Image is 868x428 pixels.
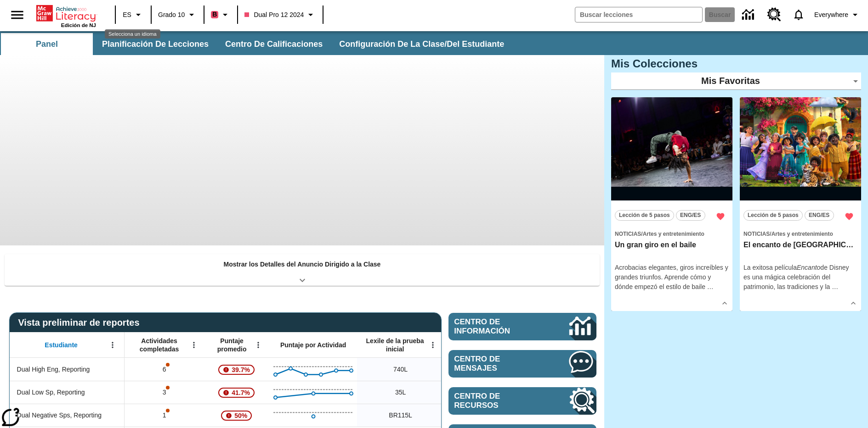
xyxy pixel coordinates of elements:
[707,283,714,290] span: …
[95,33,216,55] button: Planificación de lecciones
[841,208,857,225] button: Remover de Favoritas
[426,338,440,352] button: Abrir menú
[205,404,270,427] div: , 50%, ¡Atención! La puntuación media de 50% correspondiente al primer intento de este estudiante...
[454,355,542,373] span: Centro de mensajes
[1,33,93,55] button: Panel
[125,404,205,427] div: 1, Es posible que sea inválido el puntaje de una o más actividades., Dual Negative Sps, Reporting
[45,341,78,349] span: Estudiante
[748,211,799,220] span: Lección de 5 pasos
[244,10,304,20] span: Dual Pro 12 2024
[125,358,205,381] div: 6, Es posible que sea inválido el puntaje de una o más actividades., Dual High Eng, Reporting
[615,263,729,292] p: Acrobacias elegantes, giros increíbles y grandes triunfos. Aprende cómo y dónde empezó el estilo ...
[362,337,429,353] span: Lexile de la prueba inicial
[17,388,85,397] span: Dual Low Sp, Reporting
[615,240,729,250] h3: Un gran giro en el baile
[228,361,254,378] span: 39.7%
[17,365,90,374] span: Dual High Eng, Reporting
[454,317,539,336] span: Centro de información
[448,387,596,415] a: Centro de recursos, Se abrirá en una pestaña nueva.
[454,392,542,410] span: Centro de recursos
[575,7,702,22] input: Buscar campo
[105,29,160,39] div: Selecciona un idioma
[619,211,670,220] span: Lección de 5 pasos
[36,4,96,22] a: Portada
[611,57,861,70] h3: Mis Colecciones
[158,10,185,20] span: Grado 10
[846,296,860,310] button: Ver más
[832,283,838,290] span: …
[740,97,861,311] div: lesson details
[162,411,168,420] p: 1
[332,33,511,55] button: Configuración de la clase/del estudiante
[615,231,641,237] span: Noticias
[162,388,168,397] p: 3
[641,231,642,237] span: /
[18,317,144,328] span: Vista preliminar de reportes
[389,411,412,420] span: Lector principiante 115 Lexile, Dual Negative Sps, Reporting
[787,3,811,27] a: Notificaciones
[393,365,408,374] span: 740 Lexile, Dual High Eng, Reporting
[805,210,834,221] button: ENG/ES
[743,240,857,250] h3: El encanto de Colombia
[280,341,346,349] span: Puntaje por Actividad
[395,388,406,397] span: 35 Lexile, Dual Low Sp, Reporting
[210,337,254,353] span: Puntaje promedio
[743,229,857,239] span: Tema: Noticias/Artes y entretenimiento
[5,254,600,286] div: Mostrar los Detalles del Anuncio Dirigido a la Clase
[611,72,861,90] div: Mis Favoritas
[207,6,234,23] button: Boost El color de la clase es rosa oscuro. Cambiar el color de la clase.
[448,350,596,378] a: Centro de mensajes
[680,211,701,220] span: ENG/ES
[154,6,201,23] button: Grado: Grado 10, Elige un grado
[17,411,102,420] span: Dual Negative Sps, Reporting
[615,210,674,221] button: Lección de 5 pasos
[615,229,729,239] span: Tema: Noticias/Artes y entretenimiento
[125,381,205,404] div: 3, Es posible que sea inválido el puntaje de una o más actividades., Dual Low Sp, Reporting
[224,260,381,269] p: Mostrar los Detalles del Anuncio Dirigido a la Clase
[162,365,168,374] p: 6
[231,407,251,424] span: 50%
[205,358,270,381] div: , 39.7%, ¡Atención! La puntuación media de 39.7% correspondiente al primer intento de este estudi...
[123,10,131,20] span: ES
[643,231,704,237] span: Artes y entretenimiento
[814,10,848,20] span: Everywhere
[762,2,787,27] a: Centro de recursos, Se abrirá en una pestaña nueva.
[4,1,31,28] button: Abrir el menú lateral
[811,6,864,23] button: Perfil/Configuración
[743,231,770,237] span: Noticias
[772,231,833,237] span: Artes y entretenimiento
[611,97,732,311] div: lesson details
[809,211,829,220] span: ENG/ES
[797,264,820,271] em: Encanto
[218,33,330,55] button: Centro de calificaciones
[212,9,217,20] span: B
[770,231,771,237] span: /
[119,6,148,23] button: Lenguaje: ES, Selecciona un idioma
[676,210,705,221] button: ENG/ES
[106,338,119,352] button: Abrir menú
[743,263,857,292] p: La exitosa película de Disney es una mágica celebración del patrimonio, las tradiciones y la
[241,6,320,23] button: Clase: Dual Pro 12 2024, Selecciona una clase
[251,338,265,352] button: Abrir menú
[448,313,596,340] a: Centro de información
[61,22,96,28] span: Edición de NJ
[187,338,201,352] button: Abrir menú
[228,384,254,401] span: 41.7%
[718,296,732,310] button: Ver más
[743,210,803,221] button: Lección de 5 pasos
[205,381,270,404] div: , 41.7%, ¡Atención! La puntuación media de 41.7% correspondiente al primer intento de este estudi...
[36,3,96,28] div: Portada
[712,208,729,225] button: Remover de Favoritas
[737,2,762,28] a: Centro de información
[129,337,190,353] span: Actividades completadas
